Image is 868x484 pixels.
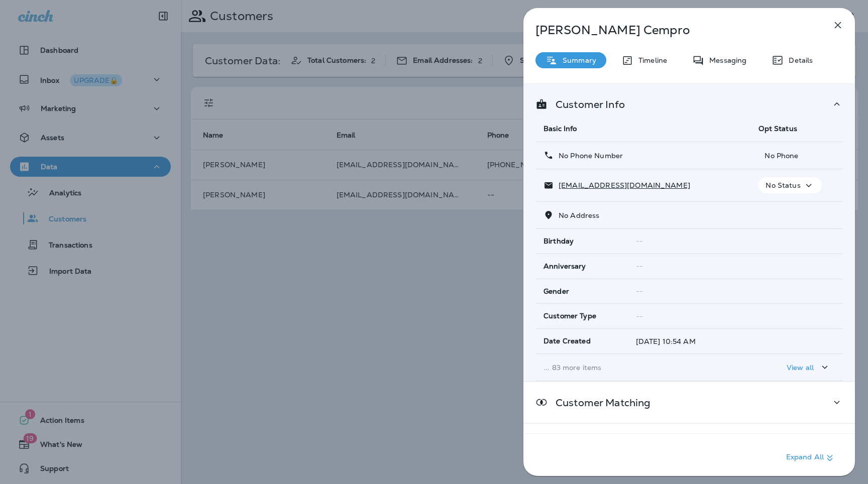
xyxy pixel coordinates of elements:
p: Details [784,56,813,64]
span: Birthday [544,237,574,246]
p: View all [787,364,814,372]
span: Anniversary [544,262,586,271]
p: Customer Info [548,100,625,108]
p: ... 83 more items [544,364,742,372]
p: [PERSON_NAME] Cempro [535,23,810,37]
span: -- [636,312,643,321]
span: Customer Type [544,312,596,320]
button: View all [783,358,835,377]
span: Basic Info [544,124,577,133]
span: Opt Status [758,124,797,133]
p: No Phone Number [554,152,623,160]
button: Expand All [782,449,840,467]
p: No Address [554,211,599,219]
span: -- [636,262,643,271]
p: No Status [766,181,800,189]
p: Expand All [786,452,836,464]
span: Date Created [544,337,591,345]
span: [DATE] 10:54 AM [636,337,696,346]
p: No Phone [758,152,835,160]
span: -- [636,236,643,246]
p: Customer Matching [548,399,650,407]
span: Gender [544,287,569,296]
span: -- [636,287,643,296]
button: No Status [758,177,821,193]
p: [EMAIL_ADDRESS][DOMAIN_NAME] [554,181,690,189]
p: Messaging [704,56,746,64]
p: Summary [558,56,596,64]
p: Timeline [633,56,667,64]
